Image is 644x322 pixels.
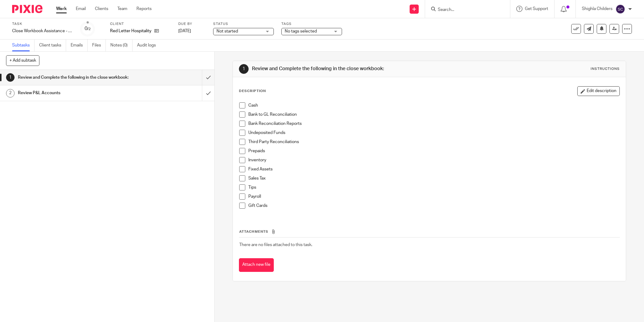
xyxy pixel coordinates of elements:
span: There are no files attached to this task. [239,243,312,247]
div: 1 [239,64,249,74]
button: Edit description [577,86,620,96]
label: Client [110,22,171,26]
input: Search [437,7,492,13]
button: Attach new file [239,258,274,272]
p: Prepaids [248,148,619,154]
img: Pixie [12,5,42,13]
a: Client tasks [39,39,66,51]
p: Inventory [248,157,619,163]
span: Not started [216,29,238,33]
a: Team [117,6,127,12]
p: Tips [248,184,619,190]
label: Tags [281,22,342,26]
p: Undeposited Funds [248,130,619,136]
h1: Review and Complete the following in the close workbook: [252,66,442,72]
p: Gift Cards [248,203,619,209]
a: Work [56,6,67,12]
h1: Review P&L Accounts [18,88,137,98]
a: Clients [95,6,108,12]
p: Description [239,89,266,94]
div: 1 [6,73,15,82]
a: Subtasks [12,39,35,51]
button: + Add subtask [6,55,39,66]
p: Bank to GL Reconciliation [248,111,619,118]
span: Attachments [239,230,268,233]
a: Reports [136,6,152,12]
a: Emails [71,39,88,51]
p: Red Letter Hospitality [110,28,151,34]
span: [DATE] [178,29,191,33]
small: /2 [87,27,91,31]
a: Files [92,39,106,51]
div: 2 [6,89,15,98]
p: Bank Reconciliation Reports [248,121,619,127]
div: Close Workbook Assistance - P8 [12,28,73,34]
a: Audit logs [137,39,160,51]
p: Shighla Childers [582,6,612,12]
p: Sales Tax [248,175,619,181]
p: Payroll [248,194,619,200]
span: No tags selected [285,29,317,33]
a: Notes (0) [110,39,132,51]
div: 0 [85,25,91,32]
p: Third Party Reconciliations [248,139,619,145]
label: Task [12,22,73,26]
span: Get Support [525,7,548,11]
img: svg%3E [615,4,625,14]
p: Fixed Assets [248,166,619,172]
a: Email [76,6,86,12]
div: Instructions [591,67,620,71]
h1: Review and Complete the following in the close workbook: [18,73,137,82]
label: Status [213,22,274,26]
p: Cash [248,102,619,108]
label: Due by [178,22,206,26]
